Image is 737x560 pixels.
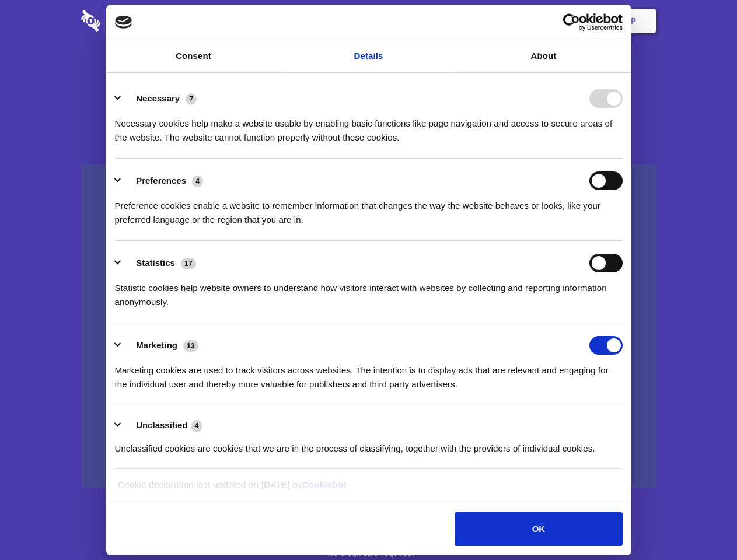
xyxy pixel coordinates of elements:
button: OK [455,512,622,546]
div: Marketing cookies are used to track visitors across websites. The intention is to display ads tha... [115,355,623,391]
a: Usercentrics Cookiebot - opens in a new window [521,13,623,31]
button: Necessary (7) [115,89,204,108]
span: 17 [181,258,196,269]
label: Statistics [136,258,175,268]
label: Necessary [136,93,180,103]
label: Preferences [136,176,186,185]
div: Necessary cookies help make a website usable by enabling basic functions like page navigation and... [115,108,623,145]
h4: Auto-redaction of sensitive data, encrypted data sharing and self-destructing private chats. Shar... [81,106,656,145]
span: 7 [186,93,197,105]
img: logo-wordmark-white-trans-d4663122ce5f474addd5e946df7df03e33cb6a1c49d2221995e7729f52c070b2.svg [81,10,181,32]
a: Pricing [343,3,393,39]
div: Preference cookies enable a website to remember information that changes the way the website beha... [115,190,623,227]
iframe: Drift Widget Chat Controller [679,502,723,546]
a: About [456,40,631,72]
a: Cookiebot [302,480,347,489]
span: 4 [192,176,203,187]
div: Cookie declaration last updated on [DATE] by [109,478,628,501]
a: Details [281,40,456,72]
button: Preferences (4) [115,171,211,190]
a: Consent [106,40,281,72]
h1: Eliminate Slack Data Loss. [81,52,656,94]
div: Statistic cookies help website owners to understand how visitors interact with websites by collec... [115,272,623,309]
label: Marketing [136,340,177,350]
div: Unclassified cookies are cookies that we are in the process of classifying, together with the pro... [115,433,623,456]
button: Marketing (13) [115,336,206,355]
span: 4 [191,420,202,432]
a: Login [529,3,580,39]
img: logo [115,16,132,29]
a: Wistia video thumbnail [81,164,656,488]
button: Statistics (17) [115,254,204,272]
span: 13 [183,340,198,352]
a: Contact [473,3,527,39]
button: Unclassified (4) [115,418,209,433]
